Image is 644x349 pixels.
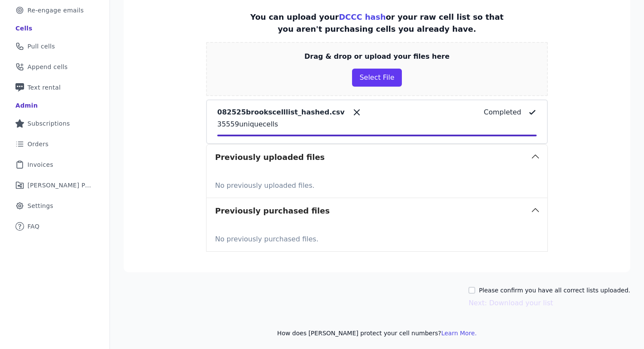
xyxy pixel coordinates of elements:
[441,329,477,337] button: Learn More.
[7,176,103,195] a: [PERSON_NAME] Performance
[27,83,61,92] span: Text rental
[27,202,53,210] span: Settings
[27,181,92,190] span: [PERSON_NAME] Performance
[215,231,539,244] p: No previously purchased files.
[207,198,547,224] button: Previously purchased files
[217,119,537,129] p: 35559 unique cells
[207,144,547,170] button: Previously uploaded files
[27,42,55,51] span: Pull cells
[27,119,70,128] span: Subscriptions
[124,329,630,337] p: How does [PERSON_NAME] protect your cell numbers?
[339,12,386,21] a: DCCC hash
[217,107,345,117] p: 082525brookscelllist_hashed.csv
[27,160,53,169] span: Invoices
[304,51,450,62] p: Drag & drop or upload your files here
[468,298,553,308] button: Next: Download your list
[7,196,103,215] a: Settings
[7,155,103,174] a: Invoices
[27,140,49,148] span: Orders
[7,57,103,76] a: Append cells
[7,114,103,133] a: Subscriptions
[215,151,325,163] h3: Previously uploaded files
[7,135,103,153] a: Orders
[15,24,32,33] div: Cells
[7,1,103,20] a: Re-engage emails
[27,222,39,231] span: FAQ
[484,107,521,117] p: Completed
[27,6,84,15] span: Re-engage emails
[249,11,505,35] p: You can upload your or your raw cell list so that you aren't purchasing cells you already have.
[7,78,103,97] a: Text rental
[27,63,68,71] span: Append cells
[215,177,539,191] p: No previously uploaded files.
[7,37,103,56] a: Pull cells
[15,101,38,110] div: Admin
[215,205,330,217] h3: Previously purchased files
[7,217,103,236] a: FAQ
[352,69,401,87] button: Select File
[479,286,630,295] label: Please confirm you have all correct lists uploaded.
